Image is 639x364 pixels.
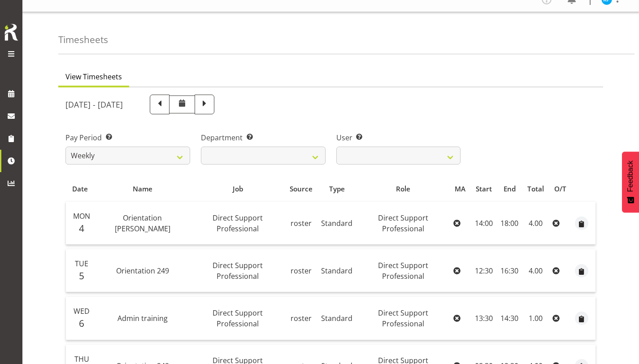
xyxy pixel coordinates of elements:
span: Direct Support Professional [213,213,263,234]
span: 6 [79,317,84,329]
span: MA [455,184,465,194]
span: 4 [79,222,84,234]
td: 14:00 [471,202,497,245]
h4: Timesheets [58,35,108,45]
span: Direct Support Professional [378,260,428,281]
span: Job [233,184,243,194]
span: Start [476,184,492,194]
img: Rosterit icon logo [2,22,20,42]
td: 4.00 [522,249,549,292]
td: 4.00 [522,202,549,245]
span: Orientation [PERSON_NAME] [115,213,170,234]
span: O/T [554,184,566,194]
span: Name [133,184,152,194]
span: Direct Support Professional [378,213,428,234]
span: Type [329,184,345,194]
label: Pay Period [65,132,190,143]
td: 13:30 [471,297,497,340]
span: Date [72,184,88,194]
span: Direct Support Professional [213,260,263,281]
td: 16:30 [497,249,522,292]
span: Admin training [117,313,168,323]
td: 18:00 [497,202,522,245]
td: 12:30 [471,249,497,292]
span: Wed [74,306,90,316]
td: Standard [317,297,356,340]
span: Orientation 249 [116,266,169,276]
td: Standard [317,202,356,245]
span: Thu [74,354,89,364]
span: View Timesheets [65,71,122,82]
span: Feedback [626,160,635,192]
label: User [336,132,461,143]
label: Department [201,132,326,143]
span: roster [291,218,312,228]
span: Source [290,184,313,194]
span: 5 [79,269,84,282]
span: End [504,184,516,194]
h5: [DATE] - [DATE] [65,100,123,109]
span: roster [291,313,312,323]
td: 14:30 [497,297,522,340]
span: Total [527,184,544,194]
span: Role [396,184,410,194]
span: roster [291,266,312,276]
span: Direct Support Professional [378,308,428,329]
button: Feedback - Show survey [622,152,639,212]
span: Mon [73,211,90,221]
td: 1.00 [522,297,549,340]
span: Direct Support Professional [213,308,263,329]
td: Standard [317,249,356,292]
span: Tue [75,259,88,269]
